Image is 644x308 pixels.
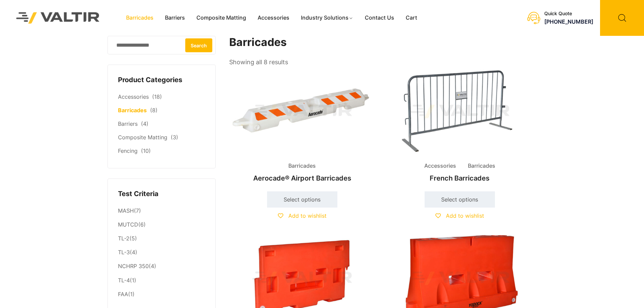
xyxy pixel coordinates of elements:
[141,147,151,154] span: (10)
[185,38,212,52] button: Search
[544,11,593,17] div: Quick Quote
[229,36,533,49] h1: Barricades
[118,93,149,100] a: Accessories
[118,246,205,260] li: (4)
[229,171,375,186] h2: Aerocade® Airport Barricades
[118,207,134,214] a: MASH
[191,13,252,23] a: Composite Matting
[141,120,148,127] span: (4)
[118,134,167,141] a: Composite Matting
[118,107,147,114] a: Barricades
[288,212,327,219] span: Add to wishlist
[118,287,205,300] li: (1)
[118,189,205,199] h4: Test Criteria
[159,13,191,23] a: Barriers
[150,107,158,114] span: (8)
[118,291,128,298] a: FAA
[118,260,205,274] li: (4)
[118,218,205,232] li: (6)
[152,93,162,100] span: (18)
[435,212,484,219] a: Add to wishlist
[118,147,138,154] a: Fencing
[463,161,500,171] span: Barricades
[425,191,495,208] a: Select options for “French Barricades”
[118,120,138,127] a: Barriers
[118,204,205,218] li: (7)
[278,212,327,219] a: Add to wishlist
[118,274,205,287] li: (1)
[419,161,461,171] span: Accessories
[120,13,159,23] a: Barricades
[118,277,130,284] a: TL-4
[118,263,149,269] a: NCHRP 350
[544,18,593,25] a: [PHONE_NUMBER]
[118,249,130,256] a: TL-3
[400,13,423,23] a: Cart
[229,68,375,186] a: BarricadesAerocade® Airport Barricades
[229,56,288,68] p: Showing all 8 results
[118,221,138,228] a: MUTCD
[171,134,178,141] span: (3)
[118,232,205,246] li: (5)
[295,13,359,23] a: Industry Solutions
[7,3,109,32] img: Valtir Rentals
[118,235,129,242] a: TL-2
[283,161,321,171] span: Barricades
[446,212,484,219] span: Add to wishlist
[359,13,400,23] a: Contact Us
[118,75,205,85] h4: Product Categories
[252,13,295,23] a: Accessories
[387,68,533,186] a: Accessories BarricadesFrench Barricades
[387,171,533,186] h2: French Barricades
[267,191,337,208] a: Select options for “Aerocade® Airport Barricades”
